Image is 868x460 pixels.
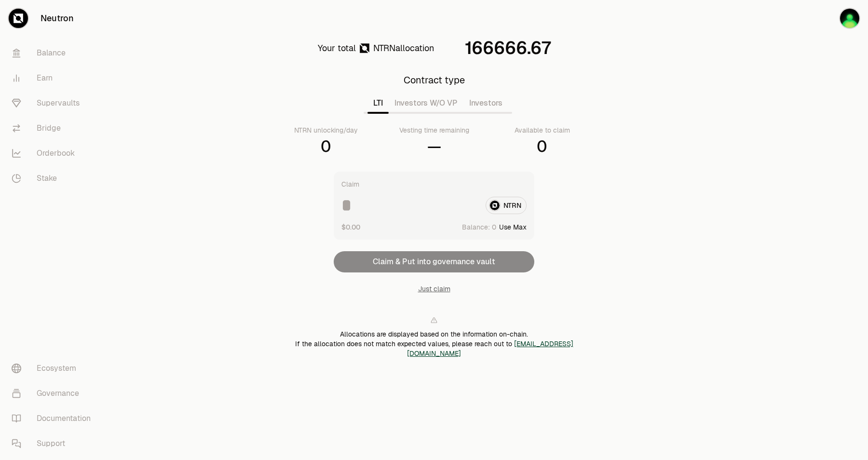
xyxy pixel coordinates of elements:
button: Just claim [418,284,450,294]
div: Allocations are displayed based on the information on-chain. [268,329,600,339]
div: If the allocation does not match expected values, please reach out to [268,339,600,358]
a: Orderbook [4,141,104,166]
span: NTRN [373,42,395,54]
a: Documentation [4,406,104,431]
div: Contract type [404,73,465,87]
a: Supervaults [4,91,104,116]
a: Support [4,431,104,456]
button: LTI [367,94,389,113]
a: Stake [4,166,104,191]
button: Investors [463,94,508,113]
img: Million Dollars [840,9,859,28]
div: NTRN unlocking/day [294,125,358,135]
div: Vesting time remaining [399,125,469,135]
div: Claim [341,179,359,189]
a: Bridge [4,116,104,141]
div: 0 [537,137,547,156]
div: 0 [321,137,331,156]
button: Use Max [499,222,527,232]
div: Available to claim [515,125,570,135]
a: Ecosystem [4,356,104,381]
button: Investors W/O VP [389,94,463,113]
div: 166666.67 [465,39,551,58]
div: Your total [318,41,356,55]
a: Governance [4,381,104,406]
span: Balance: [462,222,490,232]
a: Balance [4,41,104,66]
div: allocation [373,41,434,55]
div: — [427,137,441,156]
button: $0.00 [341,222,360,232]
a: Earn [4,66,104,91]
